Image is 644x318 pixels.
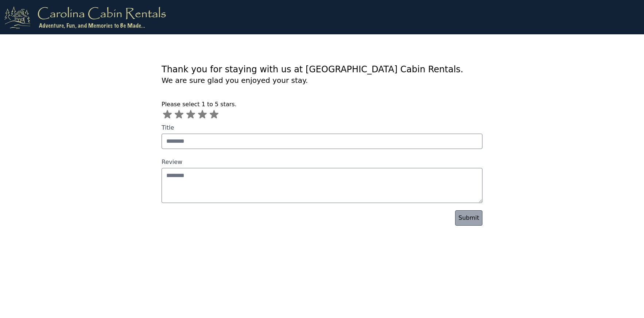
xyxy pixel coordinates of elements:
[162,100,482,109] p: Please select 1 to 5 stars.
[4,6,166,28] img: logo.png
[162,134,482,149] input: Title
[162,168,482,203] textarea: Review
[162,75,482,91] p: We are sure glad you enjoyed your stay.
[162,158,182,165] span: Review
[162,64,482,75] h1: Thank you for staying with us at [GEOGRAPHIC_DATA] Cabin Rentals.
[162,124,174,131] span: Title
[455,210,482,226] a: Submit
